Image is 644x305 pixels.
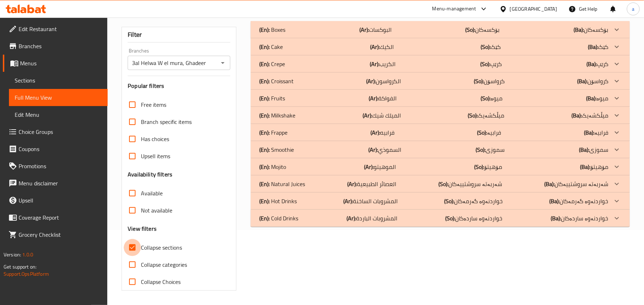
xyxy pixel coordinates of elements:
[474,77,505,85] p: کرواسۆن
[3,226,108,243] a: Grocery Checklist
[259,41,270,52] b: (En):
[259,25,285,34] p: Boxes
[259,111,295,120] p: Milkshake
[347,180,396,188] p: العصائر الطبيعية
[549,197,608,205] p: خواردنەوە گەرمەکان
[474,162,502,171] p: مۆهیتۆ
[19,42,102,50] span: Branches
[476,144,486,155] b: (So):
[259,145,294,154] p: Smoothie
[3,123,108,140] a: Choice Groups
[259,180,305,188] p: Natural Juices
[549,196,560,206] b: (Ba):
[3,175,108,192] a: Menu disclaimer
[141,100,166,109] span: Free items
[588,41,598,52] b: (Ba):
[259,161,270,172] b: (En):
[363,111,401,120] p: الميلك شيك
[571,110,582,121] b: (Ba):
[19,25,102,33] span: Edit Restaurant
[3,157,108,175] a: Promotions
[586,60,608,68] p: کرێپ
[251,107,630,124] div: (En): Milkshake(Ar):الميلك شيك(So):میڵکشەیک(Ba):میڵکشەیک
[3,55,108,72] a: Menus
[3,192,108,209] a: Upsell
[259,93,270,104] b: (En):
[141,117,192,126] span: Branch specific items
[259,60,285,68] p: Crepe
[22,250,33,259] span: 1.0.0
[251,158,630,175] div: (En): Mojito(Ar):الموهيتو(So):مۆهیتۆ(Ba):مۆهیتۆ
[438,180,502,188] p: شەربەتە سروشتییەکان
[477,128,501,137] p: فرابيە
[586,93,596,104] b: (Ba):
[251,192,630,210] div: (En): Hot Drinks(Ar):المشروبات الساخنة(So):خواردنەوە گەرمەکان(Ba):خواردنەوە گەرمەکان
[370,59,379,69] b: (Ar):
[259,196,270,206] b: (En):
[580,162,608,171] p: مۆهیتۆ
[141,243,182,252] span: Collapse sections
[579,145,608,154] p: سموزی
[251,141,630,158] div: (En): Smoothie(Ar):السموذي(So):سموزی(Ba):سموزی
[586,59,597,69] b: (Ba):
[251,90,630,107] div: (En): Fruits(Ar):الفواكة(So):میوە(Ba):میوە
[465,25,500,34] p: بۆکسەکان
[544,180,608,188] p: شەربەتە سروشتییەکان
[343,196,353,206] b: (Ar):
[544,179,555,189] b: (Ba):
[19,145,102,153] span: Coupons
[586,94,608,102] p: میوە
[259,127,270,138] b: (En):
[369,93,379,104] b: (Ar):
[584,127,594,138] b: (Ba):
[4,269,49,279] a: Support.OpsPlatform
[574,25,608,34] p: بۆکسەکان
[19,230,102,239] span: Grocery Checklist
[468,111,504,120] p: میڵکشەیک
[588,42,608,51] p: کێک
[15,76,102,85] span: Sections
[259,76,270,86] b: (En):
[259,144,270,155] b: (En):
[251,21,630,38] div: (En): Boxes(Ar):البوكسات(So):بۆکسەکان(Ba):بۆکسەکان
[3,209,108,226] a: Coverage Report
[444,197,503,205] p: خواردنەوە گەرمەکان
[3,37,108,55] a: Branches
[551,213,561,224] b: (Ba):
[4,250,21,259] span: Version:
[347,179,357,189] b: (Ar):
[251,38,630,55] div: (En): Cake(Ar):الكيك(So):کێک(Ba):کێک
[370,128,394,137] p: فرابيه
[259,128,287,137] p: Frappe
[571,111,608,120] p: میڵکشەیک
[368,144,378,155] b: (Ar):
[370,60,395,68] p: الكريب
[128,82,230,90] h3: Popular filters
[510,5,557,13] div: [GEOGRAPHIC_DATA]
[474,161,484,172] b: (So):
[251,175,630,192] div: (En): Natural Juices(Ar):العصائر الطبيعية(So):شەربەتە سروشتییەکان(Ba):شەربەتە سروشتییەکان
[474,76,484,86] b: (So):
[481,94,502,102] p: میوە
[4,262,36,271] span: Get support on:
[481,93,491,104] b: (So):
[259,42,283,51] p: Cake
[259,59,270,69] b: (En):
[584,128,608,137] p: فرابيە
[259,162,286,171] p: Mojito
[9,89,108,106] a: Full Menu View
[9,72,108,89] a: Sections
[370,42,394,51] p: الكيك
[481,41,491,52] b: (So):
[574,24,584,35] b: (Ba):
[476,145,505,154] p: سموزی
[141,260,187,269] span: Collapse categories
[141,152,170,160] span: Upsell items
[346,213,356,224] b: (Ar):
[19,162,102,170] span: Promotions
[468,110,478,121] b: (So):
[259,24,270,35] b: (En):
[20,59,102,67] span: Menus
[632,5,634,13] span: a
[579,144,589,155] b: (Ba):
